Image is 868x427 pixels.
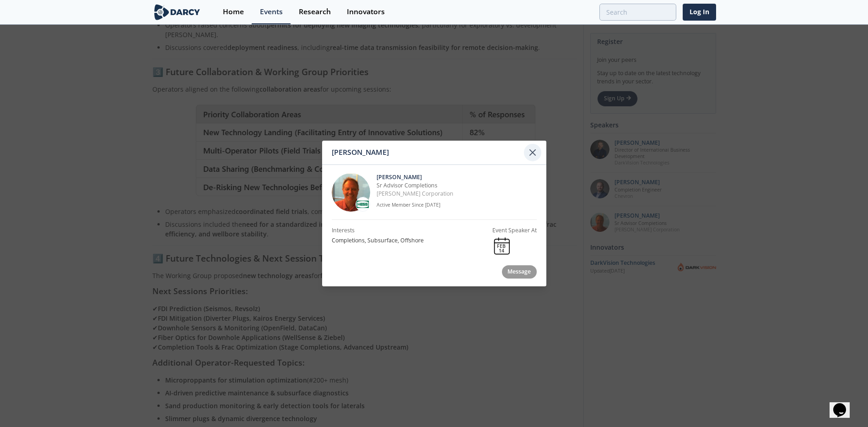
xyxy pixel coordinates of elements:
[377,181,537,190] p: Sr Advisor Completions
[492,236,512,256] a: FEB 14
[332,226,486,235] p: Interests
[497,248,506,253] div: 14
[152,4,202,20] img: logo-wide.svg
[497,244,506,249] div: FEB
[332,173,370,211] img: 890bc16b-6d31-458d-812f-a9cac37d5cee
[492,226,537,235] p: Event Speaker At
[830,390,859,418] iframe: chat widget
[332,144,524,161] div: [PERSON_NAME]
[356,201,369,208] img: Hess Corporation
[377,190,537,198] p: [PERSON_NAME] Corporation
[260,8,283,16] div: Events
[492,236,512,256] img: calendar-blank.svg
[377,202,537,209] p: Active Member Since [DATE]
[332,236,486,245] p: Completions, Subsurface, Offshore
[347,8,385,16] div: Innovators
[599,4,676,21] input: Advanced Search
[377,173,537,181] p: [PERSON_NAME]
[299,8,331,16] div: Research
[502,265,537,279] div: Message
[683,4,716,21] a: Log In
[223,8,244,16] div: Home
